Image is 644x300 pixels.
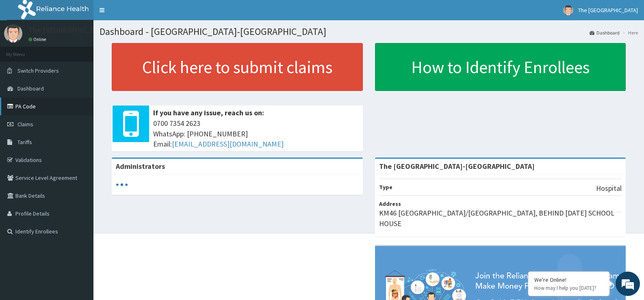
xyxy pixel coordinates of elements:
span: Tariffs [17,138,32,146]
p: KM46 [GEOGRAPHIC_DATA]/[GEOGRAPHIC_DATA], BEHIND [DATE] SCHOOL HOUSE [379,208,622,229]
a: How to Identify Enrollees [375,43,626,91]
p: The [GEOGRAPHIC_DATA] [28,26,110,34]
span: 0700 7354 2623 WhatsApp: [PHONE_NUMBER] Email: [153,118,359,149]
svg: audio-loading [116,179,128,191]
a: Dashboard [590,29,620,36]
p: How may I help you today? [534,285,603,291]
span: Dashboard [17,85,44,92]
b: Address [379,200,401,207]
img: User Image [563,5,573,15]
b: Administrators [116,162,165,171]
span: Claims [17,121,33,128]
b: Type [379,183,392,191]
h1: Dashboard - [GEOGRAPHIC_DATA]-[GEOGRAPHIC_DATA] [100,26,638,37]
strong: The [GEOGRAPHIC_DATA]-[GEOGRAPHIC_DATA] [379,162,535,171]
a: Online [28,37,48,42]
li: Here [620,29,638,36]
div: We're Online! [534,276,603,283]
b: If you have any issue, reach us on: [153,108,264,117]
img: User Image [4,24,22,43]
a: [EMAIL_ADDRESS][DOMAIN_NAME] [172,139,284,149]
p: Hospital [596,183,622,194]
span: The [GEOGRAPHIC_DATA] [578,6,638,14]
span: Switch Providers [17,67,59,74]
a: Click here to submit claims [112,43,363,91]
